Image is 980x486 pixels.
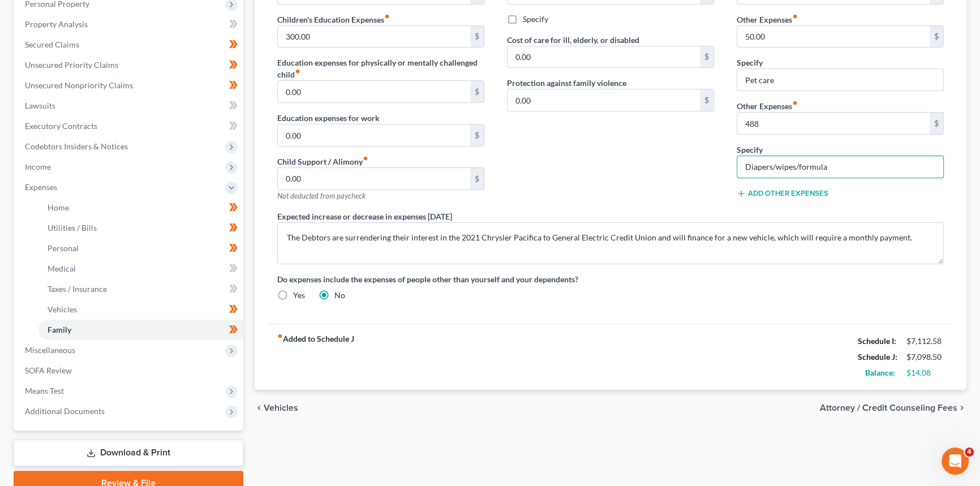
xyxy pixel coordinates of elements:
[16,116,243,136] a: Executory Contracts
[865,368,895,377] strong: Balance:
[523,14,548,25] label: Specify
[278,168,470,190] input: --
[470,124,484,146] div: $
[737,69,943,91] input: Specify...
[737,57,763,68] label: Specify
[334,290,345,301] label: No
[38,197,243,218] a: Home
[264,403,298,412] span: Vehicles
[25,121,97,131] span: Executory Contracts
[38,320,243,340] a: Family
[737,14,798,25] label: Other Expenses
[277,191,366,200] span: Not deducted from paycheck
[470,81,484,102] div: $
[48,203,69,212] span: Home
[16,35,243,55] a: Secured Claims
[25,386,64,395] span: Means Test
[255,403,298,412] button: chevron_left Vehicles
[507,34,639,46] label: Cost of care for ill, elderly, or disabled
[792,14,798,19] i: fiber_manual_record
[38,218,243,238] a: Utilities / Bills
[295,68,300,74] i: fiber_manual_record
[16,360,243,381] a: SOFA Review
[48,325,71,334] span: Family
[38,238,243,259] a: Personal
[737,113,930,134] input: --
[278,124,470,146] input: --
[507,77,626,89] label: Protection against family violence
[25,406,105,416] span: Additional Documents
[930,113,943,134] div: $
[25,80,133,90] span: Unsecured Nonpriority Claims
[16,55,243,75] a: Unsecured Priority Claims
[965,448,974,457] span: 4
[906,336,944,347] div: $7,112.58
[277,273,944,285] label: Do expenses include the expenses of people other than yourself and your dependents?
[508,89,700,111] input: --
[737,144,763,156] label: Specify
[48,304,77,314] span: Vehicles
[48,243,79,253] span: Personal
[16,75,243,96] a: Unsecured Nonpriority Claims
[792,100,798,106] i: fiber_manual_record
[48,223,97,233] span: Utilities / Bills
[363,156,368,161] i: fiber_manual_record
[906,367,944,379] div: $14.08
[820,403,957,412] span: Attorney / Credit Counseling Fees
[737,100,798,112] label: Other Expenses
[737,156,943,178] input: Specify...
[16,14,243,35] a: Property Analysis
[48,284,107,294] span: Taxes / Insurance
[277,112,380,124] label: Education expenses for work
[277,156,368,167] label: Child Support / Alimony
[277,333,354,381] strong: Added to Schedule J
[858,336,896,346] strong: Schedule I:
[384,14,390,19] i: fiber_manual_record
[25,345,75,355] span: Miscellaneous
[942,448,969,475] iframe: Intercom live chat
[25,365,72,375] span: SOFA Review
[700,46,713,68] div: $
[25,101,55,110] span: Lawsuits
[278,81,470,102] input: --
[277,14,390,25] label: Children's Education Expenses
[470,168,484,190] div: $
[16,96,243,116] a: Lawsuits
[737,26,930,48] input: --
[737,189,828,198] button: Add Other Expenses
[277,210,452,222] label: Expected increase or decrease in expenses [DATE]
[38,299,243,320] a: Vehicles
[25,182,57,192] span: Expenses
[255,403,264,412] i: chevron_left
[906,351,944,363] div: $7,098.50
[25,40,79,49] span: Secured Claims
[470,26,484,48] div: $
[930,26,943,48] div: $
[700,89,713,111] div: $
[38,279,243,299] a: Taxes / Insurance
[25,162,51,171] span: Income
[293,290,305,301] label: Yes
[25,60,118,70] span: Unsecured Priority Claims
[277,57,484,80] label: Education expenses for physically or mentally challenged child
[508,46,700,68] input: --
[957,403,966,412] i: chevron_right
[820,403,966,412] button: Attorney / Credit Counseling Fees chevron_right
[277,333,283,339] i: fiber_manual_record
[48,264,76,273] span: Medical
[25,141,128,151] span: Codebtors Insiders & Notices
[14,440,243,466] a: Download & Print
[278,26,470,48] input: --
[25,19,88,29] span: Property Analysis
[858,352,897,362] strong: Schedule J:
[38,259,243,279] a: Medical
